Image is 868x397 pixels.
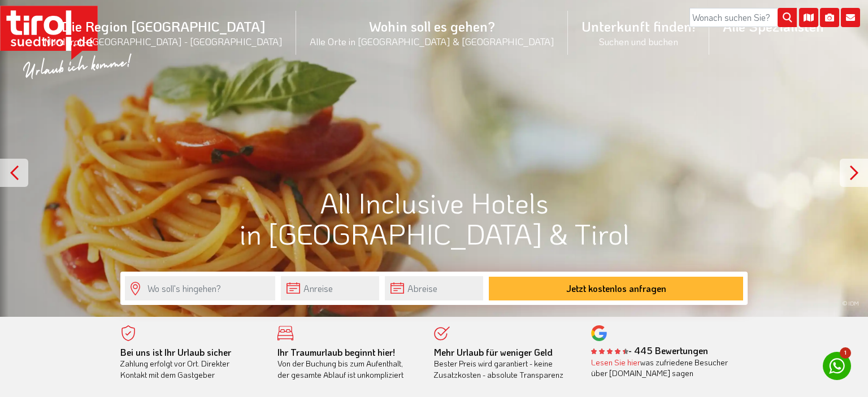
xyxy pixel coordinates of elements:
small: Suchen und buchen [581,35,696,47]
a: 1 [823,352,851,380]
a: Lesen Sie hier [591,357,640,368]
i: Fotogalerie [820,8,839,27]
b: - 445 Bewertungen [591,344,708,356]
b: Bei uns ist Ihr Urlaub sicher [120,346,231,358]
i: Kontakt [841,8,860,27]
a: Die Region [GEOGRAPHIC_DATA]Nordtirol - [GEOGRAPHIC_DATA] - [GEOGRAPHIC_DATA] [31,5,296,60]
a: Wohin soll es gehen?Alle Orte in [GEOGRAPHIC_DATA] & [GEOGRAPHIC_DATA] [296,5,568,60]
span: 1 [840,347,851,359]
input: Wonach suchen Sie? [689,8,797,27]
div: was zufriedene Besucher über [DOMAIN_NAME] sagen [591,357,731,379]
div: Von der Buchung bis zum Aufenthalt, der gesamte Ablauf ist unkompliziert [277,347,418,381]
div: Zahlung erfolgt vor Ort. Direkter Kontakt mit dem Gastgeber [120,347,261,381]
small: Nordtirol - [GEOGRAPHIC_DATA] - [GEOGRAPHIC_DATA] [44,35,283,47]
input: Wo soll's hingehen? [125,276,275,300]
div: Bester Preis wird garantiert - keine Zusatzkosten - absolute Transparenz [434,347,574,381]
a: Alle Spezialisten [709,5,837,47]
b: Mehr Urlaub für weniger Geld [434,346,553,358]
small: Alle Orte in [GEOGRAPHIC_DATA] & [GEOGRAPHIC_DATA] [310,35,554,47]
button: Jetzt kostenlos anfragen [489,277,743,300]
b: Ihr Traumurlaub beginnt hier! [277,346,395,358]
i: Karte öffnen [799,8,818,27]
input: Anreise [281,276,379,300]
h1: All Inclusive Hotels in [GEOGRAPHIC_DATA] & Tirol [120,187,748,249]
a: Unterkunft finden!Suchen und buchen [568,5,709,60]
input: Abreise [385,276,483,300]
